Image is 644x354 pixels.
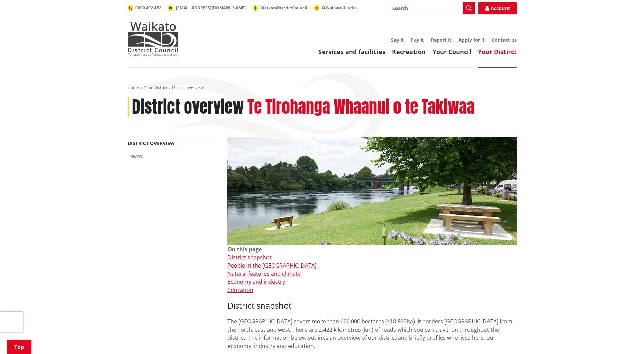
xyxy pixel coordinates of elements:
[314,5,357,11] a: @WaikatoDistrict
[227,254,272,261] a: District snapshot
[128,5,161,11] a: 0800 492 452
[227,286,253,294] a: Education
[227,137,517,245] img: Ngaruawahia 0015
[318,47,385,56] a: Services and facilities
[168,5,246,11] a: [EMAIL_ADDRESS][DOMAIN_NAME]
[7,340,31,354] a: Top
[128,140,175,146] a: District overview
[227,262,316,269] a: People in the [GEOGRAPHIC_DATA]
[411,37,424,43] a: Pay it
[478,47,517,56] a: Your District
[322,5,357,11] span: @WaikatoDistrict
[431,37,452,43] a: Report it
[247,97,475,117] h2: Te Tirohanga Whaanui o te Takiwaa
[128,85,517,91] nav: breadcrumb
[128,153,142,159] a: Towns
[227,245,262,253] strong: On this page
[391,37,404,43] a: Say it
[128,22,179,56] img: Waikato District Council - Te Kaunihera aa Takiwaa o Waikato
[128,84,139,90] a: Home
[392,47,426,56] a: Recreation
[172,84,204,90] span: District overview
[135,5,161,11] span: 0800 492 452
[132,97,244,117] h1: District overview
[458,37,485,43] a: Apply for it
[388,2,475,14] input: Search input
[176,5,246,11] span: [EMAIL_ADDRESS][DOMAIN_NAME]
[253,5,307,11] a: WaikatoDistrictCouncil
[260,5,307,11] span: WaikatoDistrictCouncil
[227,278,285,286] a: Economy and industry
[227,301,517,311] h3: District snapshot
[227,270,301,277] a: Natural features and climate
[144,84,167,90] a: Your District
[433,47,471,56] a: Your Council
[492,37,517,43] a: Contact us
[478,2,517,14] a: Account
